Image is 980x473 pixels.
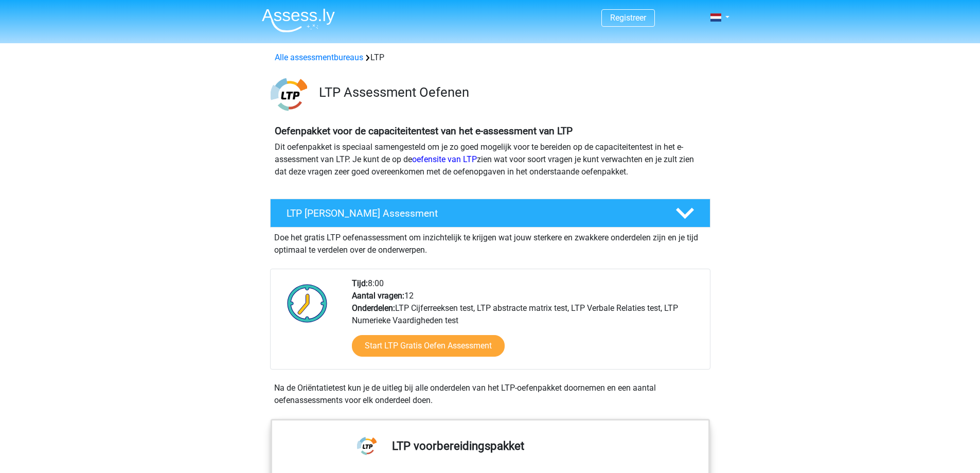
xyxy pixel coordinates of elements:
b: Onderdelen: [352,303,395,313]
a: Start LTP Gratis Oefen Assessment [352,335,505,357]
a: oefensite van LTP [412,154,477,164]
img: Assessly [262,8,335,32]
a: Alle assessmentbureaus [275,52,363,62]
b: Aantal vragen: [352,291,404,301]
p: Dit oefenpakket is speciaal samengesteld om je zo goed mogelijk voor te bereiden op de capaciteit... [275,141,706,178]
a: LTP [PERSON_NAME] Assessment [266,199,715,227]
div: Doe het gratis LTP oefenassessment om inzichtelijk te krijgen wat jouw sterkere en zwakkere onder... [270,227,710,256]
h4: LTP [PERSON_NAME] Assessment [287,207,659,219]
div: 8:00 12 LTP Cijferreeksen test, LTP abstracte matrix test, LTP Verbale Relaties test, LTP Numerie... [344,277,709,369]
a: Registreer [610,13,646,23]
img: ltp.png [271,76,307,113]
h3: LTP Assessment Oefenen [319,84,702,100]
img: Klok [281,277,333,329]
div: Na de Oriëntatietest kun je de uitleg bij alle onderdelen van het LTP-oefenpakket doornemen en ee... [270,382,710,407]
b: Oefenpakket voor de capaciteitentest van het e-assessment van LTP [275,125,573,137]
b: Tijd: [352,278,368,288]
div: LTP [271,51,710,64]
